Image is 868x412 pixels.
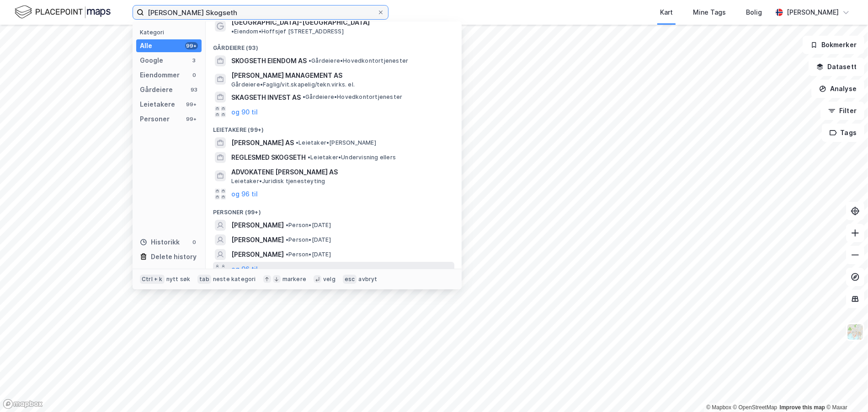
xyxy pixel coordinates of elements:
span: [PERSON_NAME] MANAGEMENT AS [231,70,451,81]
div: markere [282,276,306,283]
span: • [286,222,288,228]
div: nytt søk [166,276,191,283]
span: Person • [DATE] [286,251,331,258]
div: tab [197,275,211,284]
span: • [231,28,234,35]
div: 99+ [185,101,198,108]
span: Leietaker • Undervisning ellers [308,154,396,161]
span: Gårdeiere • Hovedkontortjenester [303,93,402,101]
input: Søk på adresse, matrikkel, gårdeiere, leietakere eller personer [144,5,377,19]
span: • [286,251,288,258]
div: Personer [140,114,170,125]
button: og 96 til [231,189,258,200]
div: Alle [140,40,152,51]
div: 0 [191,239,198,246]
a: Mapbox homepage [3,399,43,409]
div: [PERSON_NAME] [787,7,839,18]
span: • [303,93,305,100]
button: Analyse [811,80,864,98]
span: Person • [DATE] [286,222,331,229]
span: • [296,139,298,146]
div: 93 [191,86,198,93]
button: og 90 til [231,106,258,117]
div: Leietakere (99+) [206,119,462,136]
span: • [286,236,288,243]
img: Z [847,323,864,341]
span: SKOGSETH EIENDOM AS [231,55,307,66]
div: 99+ [185,115,198,123]
span: [PERSON_NAME] [231,234,284,245]
span: Gårdeiere • Hovedkontortjenester [309,57,408,65]
span: • [309,57,311,64]
button: Datasett [809,58,864,76]
button: Filter [820,102,864,120]
span: • [308,154,310,161]
div: Leietakere [140,99,175,110]
div: Ctrl + k [140,275,165,284]
a: Mapbox [706,404,731,411]
span: Gårdeiere • Faglig/vit.skapelig/tekn.virks. el. [231,81,355,88]
div: Kart [660,7,673,18]
span: [GEOGRAPHIC_DATA]-[GEOGRAPHIC_DATA] [231,17,370,28]
div: Eiendommer [140,70,180,81]
span: [PERSON_NAME] [231,249,284,260]
span: ADVOKATENE [PERSON_NAME] AS [231,167,451,178]
span: Leietaker • [PERSON_NAME] [296,139,376,146]
div: neste kategori [213,276,256,283]
div: Mine Tags [693,7,726,18]
span: REGLESMED SKOGSETH [231,152,306,163]
iframe: Chat Widget [822,368,868,412]
div: Delete history [151,251,197,262]
span: Leietaker • Juridisk tjenesteyting [231,178,325,185]
div: 0 [191,71,198,79]
div: Kategori [140,29,202,36]
div: avbryt [358,276,377,283]
button: Bokmerker [803,36,864,54]
button: og 96 til [231,264,258,275]
button: Tags [822,124,864,142]
span: [PERSON_NAME] [231,220,284,231]
span: Person • [DATE] [286,236,331,244]
div: Bolig [746,7,762,18]
span: [PERSON_NAME] AS [231,137,294,148]
a: OpenStreetMap [733,404,777,411]
div: Google [140,55,163,66]
div: Gårdeiere [140,84,173,95]
div: Historikk [140,237,180,248]
div: 99+ [185,42,198,49]
div: Kontrollprogram for chat [822,368,868,412]
div: Personer (99+) [206,201,462,218]
img: logo.f888ab2527a4732fd821a326f86c7f29.svg [15,4,111,20]
span: SKAGSETH INVEST AS [231,92,301,103]
span: Eiendom • Hoffsjef [STREET_ADDRESS] [231,28,344,35]
div: 3 [191,57,198,64]
div: esc [343,275,357,284]
div: velg [323,276,335,283]
div: Gårdeiere (93) [206,37,462,54]
a: Improve this map [780,404,825,411]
